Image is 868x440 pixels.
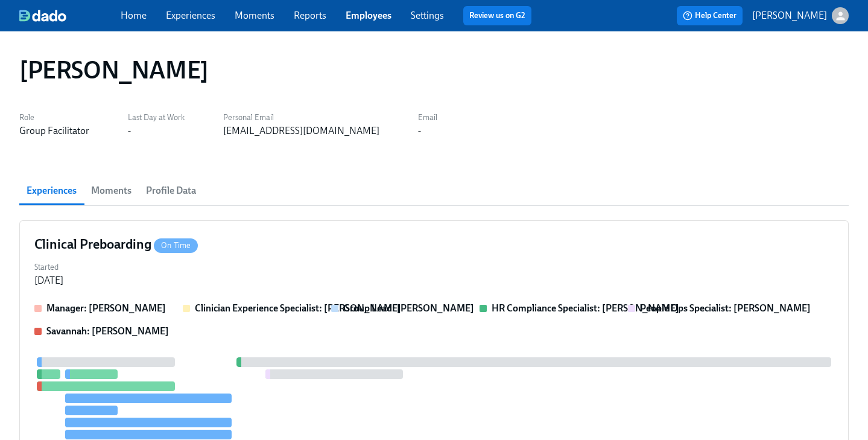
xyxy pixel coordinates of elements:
[411,10,444,21] a: Settings
[146,182,196,199] span: Profile Data
[128,111,185,124] label: Last Day at Work
[469,10,525,22] a: Review us on G2
[223,111,379,124] label: Personal Email
[19,10,66,22] img: dado
[294,10,326,21] a: Reports
[752,9,827,22] p: [PERSON_NAME]
[19,56,209,84] h1: [PERSON_NAME]
[27,182,77,199] span: Experiences
[683,10,737,22] span: Help Center
[195,302,401,314] strong: Clinician Experience Specialist: [PERSON_NAME]
[492,302,679,314] strong: HR Compliance Specialist: [PERSON_NAME]
[677,6,743,25] button: Help Center
[154,241,198,250] span: On Time
[34,235,198,253] h4: Clinical Preboarding
[19,124,89,138] div: Group Facilitator
[46,302,166,314] strong: Manager: [PERSON_NAME]
[19,111,89,124] label: Role
[121,10,147,21] a: Home
[166,10,215,21] a: Experiences
[34,261,63,274] label: Started
[34,274,63,287] div: [DATE]
[128,124,131,138] div: -
[752,7,849,24] button: [PERSON_NAME]
[418,124,421,138] div: -
[19,10,121,22] a: dado
[640,302,811,314] strong: People Ops Specialist: [PERSON_NAME]
[346,10,391,21] a: Employees
[418,111,437,124] label: Email
[463,6,531,25] button: Review us on G2
[235,10,274,21] a: Moments
[223,124,379,138] div: [EMAIL_ADDRESS][DOMAIN_NAME]
[91,182,131,199] span: Moments
[343,302,474,314] strong: Group Lead: [PERSON_NAME]
[46,325,169,337] strong: Savannah: [PERSON_NAME]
